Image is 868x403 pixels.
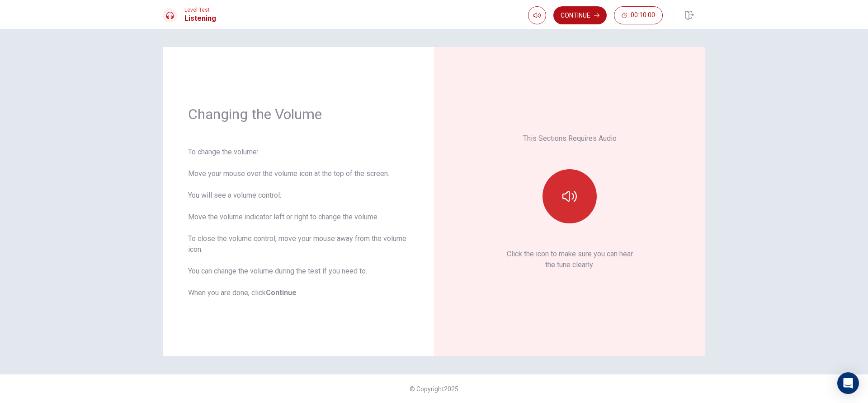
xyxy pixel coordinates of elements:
[184,13,216,24] h1: Listening
[507,249,633,270] p: Click the icon to make sure you can hear the tune clearly.
[188,105,409,123] h1: Changing the Volume
[837,372,859,394] div: Open Intercom Messenger
[553,6,607,24] button: Continue
[184,7,216,13] span: Level Test
[410,385,458,393] span: © Copyright 2025
[523,133,617,144] p: This Sections Requires Audio
[266,288,297,297] b: Continue
[188,147,409,298] div: To change the volume: Move your mouse over the volume icon at the top of the screen. You will see...
[631,12,655,19] span: 00:10:00
[614,6,663,24] button: 00:10:00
